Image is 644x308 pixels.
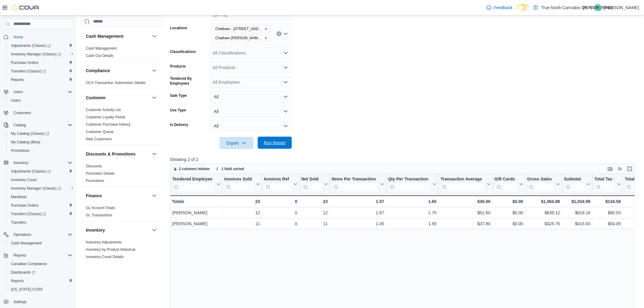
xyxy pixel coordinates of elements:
h3: Finance [86,192,102,198]
div: Invoices Ref [264,176,292,182]
button: Keyboard shortcuts [607,165,614,173]
span: Run Report [264,140,286,146]
button: Reports [6,277,75,285]
span: Inventory Manager (Classic) [9,51,72,58]
button: Items Per Transaction [331,176,384,192]
a: Canadian Compliance [9,260,49,268]
button: Export [219,137,254,149]
span: Home [11,33,72,41]
button: My Catalog (Beta) [6,138,75,146]
button: Inventory [11,159,31,166]
span: Transfers [11,220,26,225]
span: Inventory Manager (Classic) [9,185,72,192]
button: Remove Chatham McNaughton Ave from selection in this group [264,36,268,40]
span: GL Transactions [86,212,112,217]
span: Chatham - 85 King St W [213,26,271,32]
span: Manifests [9,193,72,201]
div: Net Sold [301,176,323,182]
a: Inventory Count Details [86,254,124,259]
button: Open list of options [283,31,288,36]
span: Cash Out Details [86,53,114,58]
button: Customer [151,94,158,101]
a: Customer Activity List [86,107,121,112]
a: OCS Transaction Submission Details [86,80,146,85]
button: Net Sold [301,176,327,192]
label: Locations [170,26,187,30]
span: Customer Purchase History [86,122,131,127]
button: Cash Management [86,33,149,39]
div: 1.65 [388,198,436,205]
a: Adjustments (Classic) [9,42,53,49]
div: Net Sold [301,176,323,192]
span: Inventory Count Details [86,254,124,259]
nav: Complex example [4,30,72,304]
a: Adjustments (Classic) [9,168,53,175]
a: Customer Queue [86,129,114,134]
a: Inventory by Product Historical [86,247,135,251]
a: Dashboards [6,268,75,277]
div: Discounts & Promotions [81,162,163,187]
span: Cash Management [11,241,42,246]
a: Customer Purchase History [86,122,131,126]
a: GL Transactions [86,213,112,217]
span: My Catalog (Beta) [9,138,72,146]
a: Manifests [9,193,29,201]
a: New Customers [86,137,112,141]
button: Operations [1,230,75,239]
div: $639.12 [527,209,560,216]
button: Run Report [258,137,292,149]
span: [US_STATE] CCRS [11,287,43,292]
button: Canadian Compliance [6,260,75,268]
div: 1.55 [388,220,436,227]
a: Feedback [484,2,515,14]
button: Total Tax [594,176,621,192]
span: Users [9,97,72,104]
button: Settings [1,297,75,306]
label: Classifications [170,49,196,54]
span: Adjustments (Classic) [11,169,51,174]
span: Inventory by Product Historical [86,247,135,252]
a: My Catalog (Beta) [9,138,43,146]
a: Transfers [9,219,29,226]
div: 0 [264,220,297,227]
div: $1,034.99 [564,198,590,205]
button: Purchase Orders [6,58,75,67]
span: Discounts [86,163,102,168]
div: $619.16 [564,209,590,216]
img: Cova [12,5,40,11]
span: Purchase Orders [11,203,39,208]
span: Inventory Count [11,177,37,182]
button: Invoices Ref [264,176,297,192]
div: 23 [301,198,327,205]
span: Purchase Orders [11,60,39,65]
a: [US_STATE] CCRS [9,286,45,293]
div: Gift Cards [494,176,518,182]
div: $37.80 [440,220,490,227]
div: Compliance [81,79,163,89]
div: Totals [172,198,220,205]
label: Use Type [170,108,186,113]
a: Adjustments (Classic) [6,167,75,176]
div: $0.00 [494,209,523,216]
div: $0.00 [494,220,523,227]
span: Purchase Orders [9,59,72,66]
button: Inventory [86,227,149,233]
div: Jeff Allen [594,4,602,11]
span: Transfers (Classic) [9,68,72,75]
button: Open list of options [283,80,288,85]
div: Tendered Employee [172,176,215,192]
button: Inventory Count [6,176,75,184]
span: Customer Queue [86,129,114,134]
a: My Catalog (Classic) [9,130,52,137]
span: Promotions [86,178,104,183]
div: Items Per Transaction [331,176,379,182]
button: All [210,105,292,117]
span: Washington CCRS [9,286,72,293]
button: Clear input [277,31,282,36]
a: Inventory Adjustments [86,240,122,244]
button: Catalog [11,121,28,129]
div: Qty Per Transaction [388,176,432,182]
button: Enter fullscreen [626,165,633,173]
button: Catalog [1,121,75,129]
button: Users [1,88,75,96]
